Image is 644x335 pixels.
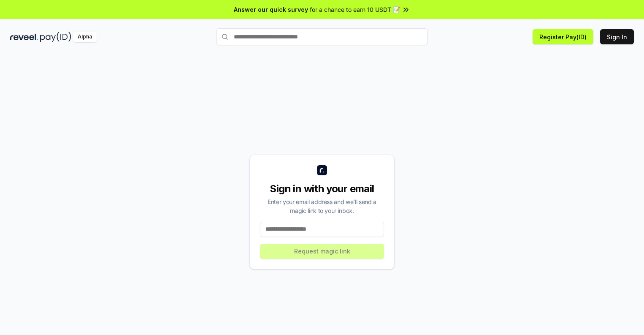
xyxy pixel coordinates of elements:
img: reveel_dark [10,32,38,42]
div: Sign in with your email [260,182,384,196]
div: Enter your email address and we’ll send a magic link to your inbox. [260,197,384,215]
span: for a chance to earn 10 USDT 📝 [310,5,400,14]
button: Register Pay(ID) [533,29,593,44]
button: Sign In [600,29,634,44]
span: Answer our quick survey [234,5,308,14]
div: Alpha [73,32,97,42]
img: logo_small [317,165,327,175]
img: pay_id [40,32,71,42]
